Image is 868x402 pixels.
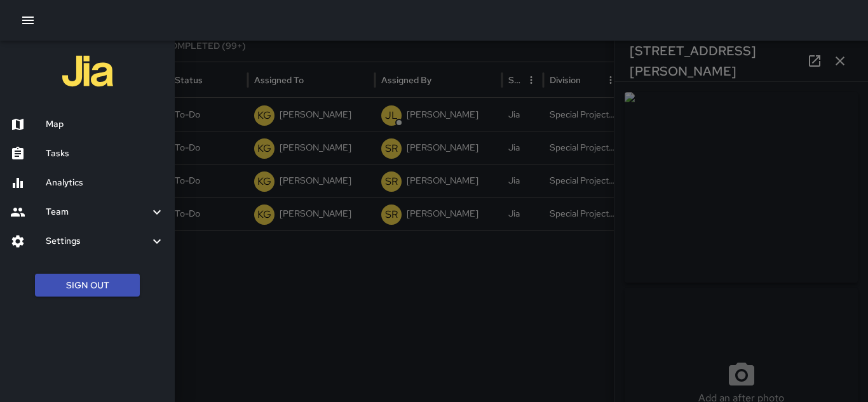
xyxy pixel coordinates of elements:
[46,205,149,219] h6: Team
[46,234,149,248] h6: Settings
[46,176,165,190] h6: Analytics
[62,46,113,97] img: jia-logo
[46,117,165,131] h6: Map
[35,274,140,297] button: Sign Out
[46,147,165,161] h6: Tasks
